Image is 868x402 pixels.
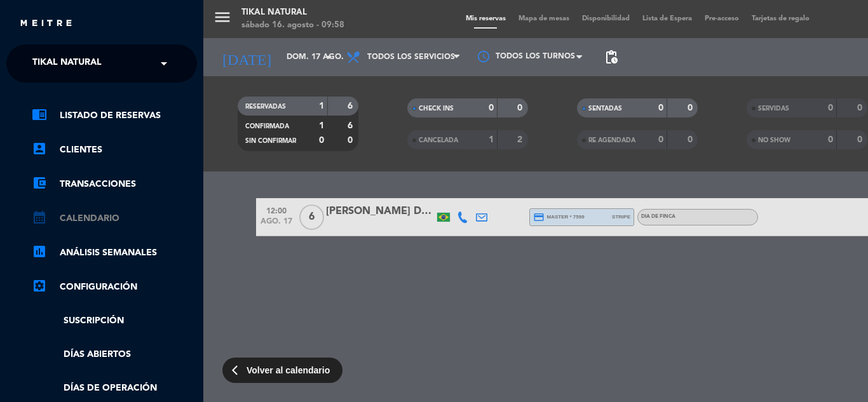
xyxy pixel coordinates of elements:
[19,19,73,29] img: MEITRE
[32,50,102,77] span: Tikal Natural
[32,245,197,260] a: assessmentANÁLISIS SEMANALES
[247,363,330,378] span: Volver al calendario
[32,314,197,328] a: Suscripción
[32,108,197,123] a: chrome_reader_modeListado de Reservas
[32,142,197,157] a: account_boxClientes
[32,347,197,362] a: Días abiertos
[32,279,197,295] a: Configuración
[32,244,47,259] i: assessment
[32,177,197,192] a: account_balance_walletTransacciones
[32,107,47,122] i: chrome_reader_mode
[32,211,197,226] a: calendar_monthCalendario
[32,175,47,191] i: account_balance_wallet
[32,381,197,396] a: Días de Operación
[32,210,47,225] i: calendar_month
[604,50,619,65] span: pending_actions
[32,278,47,293] i: settings_applications
[32,141,47,156] i: account_box
[232,365,243,376] span: arrow_back_ios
